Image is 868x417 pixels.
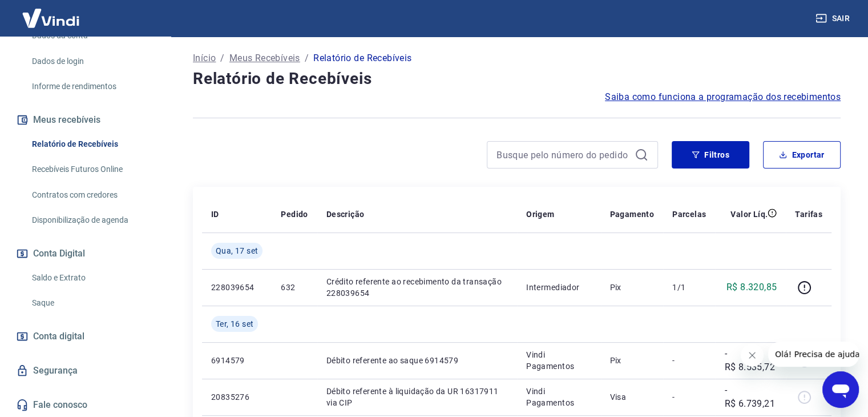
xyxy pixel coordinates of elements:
[216,245,258,256] span: Qua, 17 set
[7,8,96,17] span: Olá! Precisa de ajuda?
[741,344,764,367] iframe: Fechar mensagem
[610,391,655,403] p: Visa
[813,8,854,29] button: Sair
[672,141,749,169] button: Filtros
[14,241,157,266] button: Conta Digital
[610,209,655,220] p: Pagamento
[211,282,263,293] p: 228039654
[730,209,768,220] p: Valor Líq.
[14,107,157,133] button: Meus recebíveis
[822,371,859,408] iframe: Botão para abrir a janela de mensagens
[27,75,157,98] a: Informe de rendimentos
[763,141,841,169] button: Exportar
[496,146,630,163] input: Busque pelo número do pedido
[14,1,88,35] img: Vindi
[610,282,655,293] p: Pix
[326,276,508,299] p: Crédito referente ao recebimento da transação 228039654
[795,209,822,220] p: Tarifas
[526,282,591,293] p: Intermediador
[229,51,300,65] a: Meus Recebíveis
[14,358,157,383] a: Segurança
[672,391,706,403] p: -
[193,67,841,90] h4: Relatório de Recebíveis
[27,50,157,73] a: Dados de login
[220,51,224,65] p: /
[672,355,706,366] p: -
[27,158,157,181] a: Recebíveis Futuros Online
[724,347,777,374] p: -R$ 8.535,72
[724,383,777,411] p: -R$ 6.739,21
[211,391,263,403] p: 20835276
[211,355,263,366] p: 6914579
[672,209,706,220] p: Parcelas
[526,386,591,408] p: Vindi Pagamentos
[27,291,157,315] a: Saque
[33,328,84,344] span: Conta digital
[726,280,777,294] p: R$ 8.320,85
[27,183,157,207] a: Contratos com credores
[27,266,157,290] a: Saldo e Extrato
[281,282,308,293] p: 632
[326,386,508,408] p: Débito referente à liquidação da UR 16317911 via CIP
[281,209,308,220] p: Pedido
[313,51,411,65] p: Relatório de Recebíveis
[193,51,216,65] a: Início
[526,349,591,372] p: Vindi Pagamentos
[27,209,157,232] a: Disponibilização de agenda
[305,51,309,65] p: /
[326,355,508,366] p: Débito referente ao saque 6914579
[27,133,157,156] a: Relatório de Recebíveis
[610,355,655,366] p: Pix
[526,209,554,220] p: Origem
[216,318,253,330] span: Ter, 16 set
[326,209,365,220] p: Descrição
[14,324,157,349] a: Conta digital
[768,342,859,367] iframe: Mensagem da empresa
[672,282,706,293] p: 1/1
[211,209,219,220] p: ID
[605,90,841,104] a: Saiba como funciona a programação dos recebimentos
